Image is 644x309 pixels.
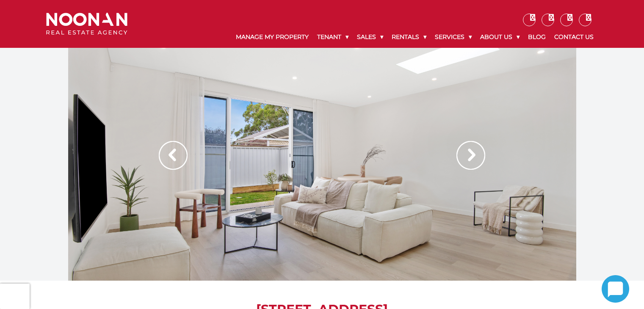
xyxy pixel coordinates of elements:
[524,26,550,48] a: Blog
[159,141,188,170] img: Arrow slider
[550,26,598,48] a: Contact Us
[46,13,127,35] img: Noonan Real Estate Agency
[313,26,353,48] a: Tenant
[476,26,524,48] a: About Us
[387,26,431,48] a: Rentals
[232,26,313,48] a: Manage My Property
[431,26,476,48] a: Services
[456,141,485,170] img: Arrow slider
[353,26,387,48] a: Sales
